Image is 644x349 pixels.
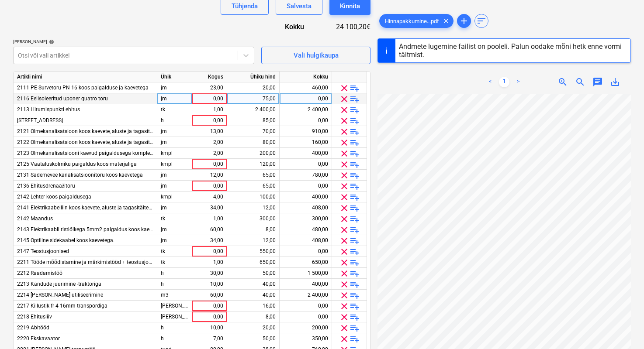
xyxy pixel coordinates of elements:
div: 8,00 [231,311,276,322]
div: 40,00 [231,290,276,301]
span: clear [339,279,350,290]
span: playlist_add [350,268,360,279]
span: clear [339,214,350,224]
div: 780,00 [283,170,328,181]
span: clear [339,246,350,257]
div: 0,00 [283,311,328,322]
div: 70,00 [231,126,276,137]
span: chat [592,77,603,87]
div: 400,00 [283,192,328,202]
span: playlist_add [350,181,360,192]
div: kmpl [157,192,192,202]
div: Chat Widget [600,307,644,349]
span: 2122 Olmekanalisatsioon koos kaevete, aluste ja tagasitäitega 160mm [17,139,185,145]
span: 2121 Olmekanalisatsioon koos kaevete, aluste ja tagasitäitega110 mm [17,128,185,134]
div: 8,00 [231,224,276,235]
div: 20,00 [231,82,276,93]
div: 0,00 [196,159,223,170]
span: clear [339,159,350,170]
div: Kokku [257,22,318,32]
div: h [157,333,192,344]
span: clear [339,181,350,192]
div: kmpl [157,159,192,170]
span: playlist_add [350,257,360,268]
div: Ühiku hind [227,72,280,82]
div: jm [157,82,192,93]
span: playlist_add [350,312,360,322]
span: 2217 Killustik fr 4-16mm transpordiga [17,303,107,309]
div: 65,00 [231,170,276,181]
span: playlist_add [350,94,360,104]
div: kmpl [157,148,192,159]
div: jm [157,93,192,104]
span: clear [339,127,350,137]
a: Previous page [485,77,495,87]
span: 2117 Rokson 21t [17,117,63,123]
div: tk [157,213,192,224]
span: 2219 Abitööd [17,325,49,331]
div: 480,00 [283,224,328,235]
div: 2 400,00 [283,104,328,115]
span: clear [339,83,350,93]
div: 0,00 [196,311,223,322]
span: clear [339,192,350,202]
div: 550,00 [231,246,276,257]
div: 0,00 [196,93,223,104]
div: [PERSON_NAME] [13,39,254,44]
span: 2212 Raadamistöö [17,270,62,276]
div: 34,00 [196,235,223,246]
div: h [157,268,192,279]
div: 408,00 [283,235,328,246]
span: clear [339,225,350,235]
div: Kinnita [340,0,360,12]
div: 300,00 [231,213,276,224]
div: 24 100,20€ [318,22,370,32]
span: 2218 Ehitusliiv [17,314,52,320]
div: 200,00 [283,322,328,333]
div: jm [157,137,192,148]
div: 12,00 [196,170,223,181]
div: Hinnapakkumine...pdf [379,14,454,28]
div: Artikli nimi [14,72,157,82]
span: clear [339,170,350,181]
div: 0,00 [283,115,328,126]
div: 50,00 [231,268,276,279]
span: playlist_add [350,301,360,311]
div: 350,00 [283,333,328,344]
div: 200,00 [231,148,276,159]
span: 2116 Eelisoleeritud uponer quatro toru [17,96,108,102]
div: 100,00 [231,192,276,202]
div: Kogus [192,72,227,82]
span: 2142 Lehter koos paigaldusega [17,194,91,200]
span: 2125 Vaataluskolmiku paigaldus koos materjaliga [17,161,137,167]
div: 0,00 [283,159,328,170]
span: playlist_add [350,246,360,257]
div: 40,00 [231,279,276,290]
span: clear [339,105,350,115]
div: 23,00 [196,82,223,93]
div: tk [157,104,192,115]
span: Hinnapakkumine...pdf [380,18,444,24]
span: playlist_add [350,214,360,224]
span: 2213 Kändude juurimine -traktoriga [17,281,101,287]
span: clear [339,268,350,279]
button: Vali hulgikaupa [261,47,370,64]
div: 120,00 [231,159,276,170]
span: 2111 PE Survetoru PN 16 koos paigalduse ja kaevetega [17,85,149,91]
div: 20,00 [231,322,276,333]
div: h [157,279,192,290]
div: Andmete lugemine failist on pooleli. Palun oodake mõni hetk enne vormi täitmist. [399,42,627,59]
span: 2220 Ekskavaator [17,335,60,342]
span: clear [339,323,350,333]
div: 60,00 [196,224,223,235]
span: clear [339,301,350,311]
div: 2,00 [196,137,223,148]
div: jm [157,126,192,137]
div: 650,00 [231,257,276,268]
a: Next page [513,77,523,87]
span: 2123 Olmekanalisatsiooni kaevud paigaldusega komplektis [17,150,158,156]
span: 2147 Teostusjoonised [17,248,69,254]
div: 0,00 [283,93,328,104]
div: 16,00 [231,301,276,311]
div: 2,00 [196,148,223,159]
